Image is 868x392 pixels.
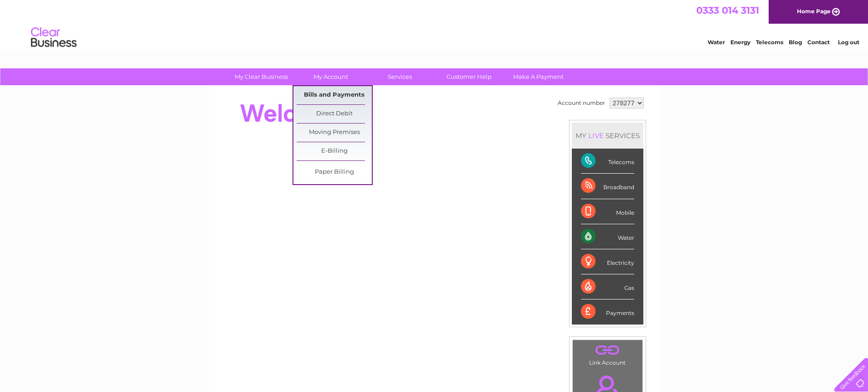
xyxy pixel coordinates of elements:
td: Account number [555,95,607,111]
a: Log out [838,39,859,46]
div: Water [581,224,634,249]
a: 0333 014 3131 [696,5,759,16]
div: Telecoms [581,149,634,174]
div: Gas [581,274,634,299]
a: My Clear Business [224,68,299,85]
a: E-Billing [297,142,372,160]
div: Electricity [581,249,634,274]
a: My Account [293,68,368,85]
a: Paper Billing [297,163,372,181]
div: MY SERVICES [572,123,643,149]
a: Moving Premises [297,124,372,142]
a: Blog [789,39,802,46]
a: Bills and Payments [297,86,372,104]
a: Telecoms [756,39,783,46]
div: LIVE [586,131,606,140]
a: Contact [807,39,830,46]
a: Make A Payment [501,68,576,85]
img: logo.png [31,24,77,52]
a: Direct Debit [297,105,372,123]
a: Energy [730,39,750,46]
a: . [575,342,640,358]
div: Clear Business is a trading name of Verastar Limited (registered in [GEOGRAPHIC_DATA] No. 3667643... [219,5,650,44]
div: Payments [581,299,634,324]
a: Water [708,39,725,46]
a: Services [362,68,437,85]
div: Broadband [581,174,634,199]
div: Mobile [581,199,634,224]
a: Customer Help [431,68,507,85]
td: Link Account [572,340,643,368]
